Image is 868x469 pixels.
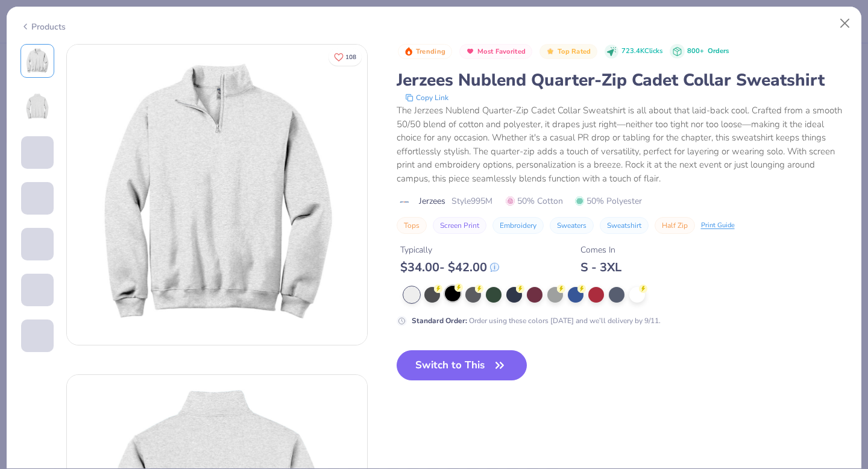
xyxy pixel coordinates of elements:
div: The Jerzees Nublend Quarter-Zip Cadet Collar Sweatshirt is all about that laid-back cool. Crafted... [397,104,848,185]
span: Orders [708,46,729,55]
div: 800+ [687,46,729,57]
span: Jerzees [419,195,445,207]
button: Badge Button [459,44,532,60]
button: Close [834,12,857,35]
div: $ 34.00 - $ 42.00 [400,260,499,275]
button: Switch to This [397,350,527,380]
div: S - 3XL [580,260,621,275]
button: Badge Button [398,44,452,60]
span: Top Rated [558,48,591,55]
img: User generated content [21,169,23,201]
span: Trending [416,48,445,55]
img: User generated content [21,306,23,339]
img: User generated content [21,215,23,247]
img: User generated content [21,352,23,385]
span: Style 995M [451,195,492,207]
div: Products [20,20,66,33]
img: Back [23,92,52,121]
div: Comes In [580,244,621,256]
img: Top Rated sort [546,46,555,56]
button: Screen Print [433,217,486,234]
div: Typically [400,244,499,256]
div: Print Guide [701,221,735,231]
div: Jerzees Nublend Quarter-Zip Cadet Collar Sweatshirt [397,69,848,92]
span: 723.4K Clicks [621,46,662,57]
button: Half Zip [655,217,695,234]
strong: Standard Order : [412,316,467,326]
button: Embroidery [492,217,544,234]
img: User generated content [21,260,23,293]
div: Order using these colors [DATE] and we’ll delivery by 9/11. [412,315,661,326]
button: Like [329,48,362,66]
span: Most Favorited [477,48,526,55]
button: copy to clipboard [401,92,452,104]
img: Most Favorited sort [465,46,475,56]
span: 108 [345,54,356,60]
img: Front [67,45,367,345]
img: Trending sort [404,46,414,56]
span: 50% Polyester [575,195,642,207]
button: Tops [397,217,427,234]
button: Sweatshirt [600,217,649,234]
img: Front [23,46,52,75]
button: Sweaters [550,217,594,234]
img: brand logo [397,197,413,207]
span: 50% Cotton [506,195,563,207]
button: Badge Button [539,44,597,60]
